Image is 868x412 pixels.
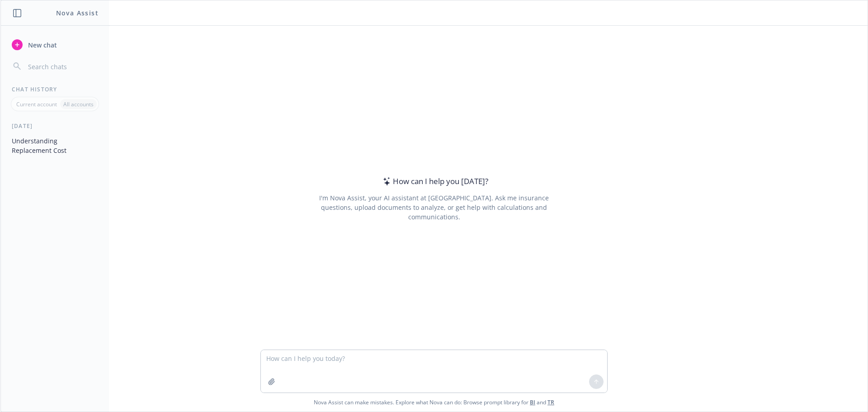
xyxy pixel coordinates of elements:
a: TR [547,398,554,406]
input: Search chats [26,60,98,73]
div: How can I help you [DATE]? [380,175,488,187]
div: Chat History [1,85,109,93]
div: [DATE] [1,122,109,130]
div: I'm Nova Assist, your AI assistant at [GEOGRAPHIC_DATA]. Ask me insurance questions, upload docum... [307,193,561,222]
span: New chat [26,40,57,50]
h1: Nova Assist [56,8,99,18]
p: Current account [16,100,57,108]
a: BI [530,398,535,406]
span: Nova Assist can make mistakes. Explore what Nova can do: Browse prompt library for and [4,393,864,412]
button: New chat [8,37,102,53]
p: All accounts [63,100,94,108]
button: Understanding Replacement Cost [8,133,102,158]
